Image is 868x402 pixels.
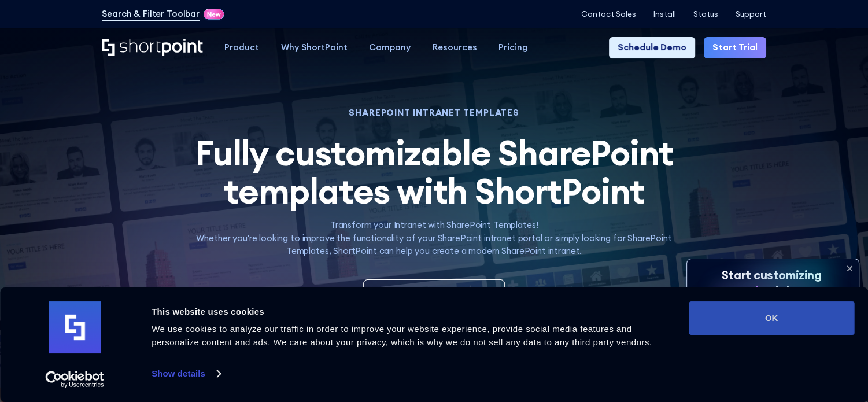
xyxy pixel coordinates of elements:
[49,301,101,353] img: logo
[102,39,202,57] a: Home
[581,10,636,19] a: Contact Sales
[195,131,673,213] span: Fully customizable SharePoint templates with ShortPoint
[152,305,675,319] div: This website uses cookies
[609,37,695,59] a: Schedule Demo
[704,37,766,59] a: Start Trial
[433,41,477,54] div: Resources
[24,371,125,388] a: Usercentrics Cookiebot - opens in a new window
[498,41,528,54] div: Pricing
[180,109,688,116] h1: SHAREPOINT INTRANET TEMPLATES
[102,8,200,21] a: Search & Filter Toolbar
[369,41,411,54] div: Company
[224,41,259,54] div: Product
[488,37,540,59] a: Pricing
[281,41,348,54] div: Why ShortPoint
[152,365,220,382] a: Show details
[693,10,718,19] a: Status
[422,37,488,59] a: Resources
[152,324,652,347] span: We use cookies to analyze our traffic in order to improve your website experience, provide social...
[736,10,766,19] a: Support
[689,301,854,335] button: OK
[270,37,359,59] a: Why ShortPoint
[653,10,676,19] a: Install
[359,37,422,59] a: Company
[363,279,504,314] a: Get started [DATE]!
[180,219,688,258] p: Transform your Intranet with SharePoint Templates! Whether you're looking to improve the function...
[214,37,271,59] a: Product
